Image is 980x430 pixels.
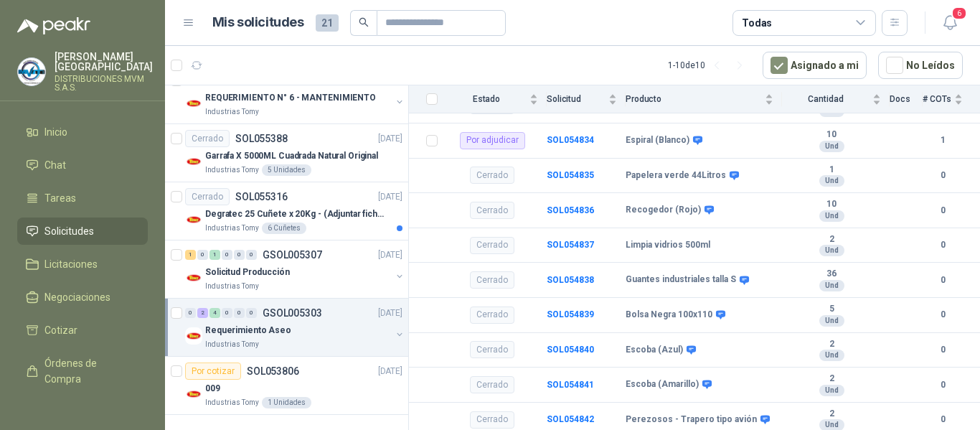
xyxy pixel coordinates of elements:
[185,153,202,170] img: Company Logo
[626,94,762,104] span: Producto
[44,157,66,173] span: Chat
[626,85,782,113] th: Producto
[626,414,757,426] b: Perezosos - Trapero tipo avión
[819,141,844,152] div: Und
[359,17,369,27] span: search
[782,268,881,280] b: 36
[819,210,844,222] div: Und
[626,345,683,356] b: Escoba (Azul)
[626,240,710,251] b: Limpia vidrios 500ml
[923,343,963,357] b: 0
[547,309,594,319] a: SOL054839
[923,308,963,322] b: 0
[185,72,405,118] a: 8 0 0 0 0 0 GSOL005433[DATE] Company LogoREQUERIMIENTO N° 6 - MANTENIMIENTOIndustrias Tomy
[262,164,311,176] div: 5 Unidades
[209,308,220,318] div: 4
[17,284,148,311] a: Negociaciones
[668,54,751,77] div: 1 - 10 de 10
[923,238,963,252] b: 0
[17,218,148,245] a: Solicitudes
[205,266,290,279] p: Solicitud Producción
[17,251,148,278] a: Licitaciones
[547,240,594,250] a: SOL054837
[197,308,208,318] div: 2
[819,175,844,187] div: Und
[470,341,514,358] div: Cerrado
[185,211,202,228] img: Company Logo
[782,304,881,315] b: 5
[626,309,712,321] b: Bolsa Negra 100x110
[470,271,514,289] div: Cerrado
[547,275,594,285] a: SOL054838
[923,94,951,104] span: # COTs
[263,75,322,85] p: GSOL005433
[547,380,594,390] a: SOL054841
[235,192,288,202] p: SOL055316
[44,124,67,140] span: Inicio
[205,207,384,221] p: Degratec 25 Cuñete x 20Kg - (Adjuntar ficha técnica)
[17,17,90,34] img: Logo peakr
[782,339,881,350] b: 2
[205,106,259,118] p: Industrias Tomy
[17,151,148,179] a: Chat
[185,269,202,286] img: Company Logo
[209,250,220,260] div: 1
[185,130,230,147] div: Cerrado
[819,280,844,291] div: Und
[197,250,208,260] div: 0
[547,135,594,145] a: SOL054834
[742,15,772,31] div: Todas
[547,85,626,113] th: Solicitud
[205,91,376,105] p: REQUERIMIENTO N° 6 - MANTENIMIENTO
[205,382,220,396] p: 009
[446,85,547,113] th: Estado
[819,315,844,327] div: Und
[44,355,134,387] span: Órdenes de Compra
[262,397,311,408] div: 1 Unidades
[547,170,594,180] a: SOL054835
[234,308,245,318] div: 0
[782,129,881,141] b: 10
[246,250,257,260] div: 0
[185,385,202,403] img: Company Logo
[185,308,196,318] div: 0
[923,85,980,113] th: # COTs
[782,94,870,104] span: Cantidad
[17,184,148,212] a: Tareas
[55,52,153,72] p: [PERSON_NAME] [GEOGRAPHIC_DATA]
[470,307,514,324] div: Cerrado
[44,190,76,206] span: Tareas
[626,205,701,216] b: Recogedor (Rojo)
[17,317,148,344] a: Cotizar
[923,378,963,392] b: 0
[923,204,963,218] b: 0
[378,248,402,262] p: [DATE]
[263,308,322,318] p: GSOL005303
[55,75,153,92] p: DISTRIBUCIONES MVM S.A.S.
[44,289,110,305] span: Negociaciones
[205,339,259,350] p: Industrias Tomy
[378,365,402,378] p: [DATE]
[235,134,288,144] p: SOL055388
[44,256,98,272] span: Licitaciones
[44,223,94,239] span: Solicitudes
[782,199,881,210] b: 10
[547,205,594,215] a: SOL054836
[165,124,408,182] a: CerradoSOL055388[DATE] Company LogoGarrafa X 5000ML Cuadrada Natural OriginalIndustrias Tomy5 Uni...
[782,234,881,246] b: 2
[547,414,594,424] a: SOL054842
[923,169,963,182] b: 0
[185,304,405,350] a: 0 2 4 0 0 0 GSOL005303[DATE] Company LogoRequerimiento AseoIndustrias Tomy
[185,327,202,345] img: Company Logo
[782,408,881,420] b: 2
[165,357,408,415] a: Por cotizarSOL053806[DATE] Company Logo009Industrias Tomy1 Unidades
[890,85,923,113] th: Docs
[222,250,232,260] div: 0
[234,250,245,260] div: 0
